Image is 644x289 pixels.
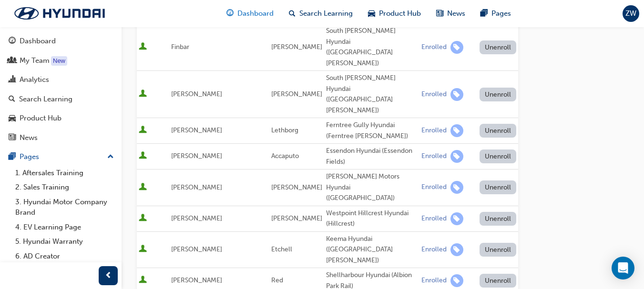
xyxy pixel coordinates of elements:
[429,4,473,23] a: news-iconNews
[480,124,517,138] button: Unenroll
[326,234,418,266] div: Keema Hyundai ([GEOGRAPHIC_DATA][PERSON_NAME])
[368,8,375,20] span: car-icon
[139,126,147,135] span: User is active
[171,214,222,222] span: [PERSON_NAME]
[20,74,49,85] div: Analytics
[226,8,234,20] span: guage-icon
[480,88,517,101] button: Unenroll
[171,90,222,98] span: [PERSON_NAME]
[612,257,634,279] div: Open Intercom Messenger
[480,149,517,163] button: Unenroll
[271,43,322,51] span: [PERSON_NAME]
[480,8,488,20] span: pages-icon
[480,212,517,226] button: Unenroll
[623,5,639,22] button: ZW
[421,43,447,52] div: Enrolled
[421,126,447,135] div: Enrolled
[480,243,517,257] button: Unenroll
[11,180,118,195] a: 2. Sales Training
[450,181,463,194] span: learningRecordVerb_ENROLL-icon
[139,90,147,99] span: User is active
[421,90,447,99] div: Enrolled
[326,208,418,229] div: Westpoint Hillcrest Hyundai (Hillcrest)
[4,148,118,166] button: Pages
[271,126,298,134] span: Lethborg
[480,274,517,288] button: Unenroll
[326,146,418,167] div: Essendon Hyundai (Essendon Fields)
[271,245,292,253] span: Etchell
[171,126,222,134] span: [PERSON_NAME]
[11,166,118,180] a: 1. Aftersales Training
[450,243,463,256] span: learningRecordVerb_ENROLL-icon
[11,195,118,220] a: 3. Hyundai Motor Company Brand
[326,73,418,116] div: South [PERSON_NAME] Hyundai ([GEOGRAPHIC_DATA][PERSON_NAME])
[450,88,463,101] span: learningRecordVerb_ENROLL-icon
[171,152,222,160] span: [PERSON_NAME]
[107,151,114,163] span: up-icon
[450,212,463,225] span: learningRecordVerb_ENROLL-icon
[271,152,299,160] span: Accaputo
[379,8,421,19] span: Product Hub
[289,8,296,20] span: search-icon
[139,245,147,254] span: User is active
[4,30,118,148] button: DashboardMy TeamAnalyticsSearch LearningProduct HubNews
[51,56,67,66] div: Tooltip anchor
[4,32,118,50] a: Dashboard
[421,152,447,161] div: Enrolled
[480,180,517,194] button: Unenroll
[480,40,517,54] button: Unenroll
[271,183,322,191] span: [PERSON_NAME]
[326,26,418,69] div: South [PERSON_NAME] Hyundai ([GEOGRAPHIC_DATA][PERSON_NAME])
[421,245,447,254] div: Enrolled
[20,132,38,143] div: News
[9,37,16,46] span: guage-icon
[4,90,118,108] a: Search Learning
[9,57,16,65] span: people-icon
[20,55,50,66] div: My Team
[9,153,16,161] span: pages-icon
[139,183,147,192] span: User is active
[9,114,16,123] span: car-icon
[139,151,147,161] span: User is active
[139,276,147,285] span: User is active
[447,8,465,19] span: News
[139,42,147,52] span: User is active
[450,150,463,163] span: learningRecordVerb_ENROLL-icon
[271,214,322,222] span: [PERSON_NAME]
[139,214,147,223] span: User is active
[11,220,118,235] a: 4. EV Learning Page
[360,4,429,23] a: car-iconProduct Hub
[237,8,274,19] span: Dashboard
[326,120,418,141] div: Ferntree Gully Hyundai (Ferntree [PERSON_NAME])
[450,274,463,287] span: learningRecordVerb_ENROLL-icon
[171,276,222,284] span: [PERSON_NAME]
[5,3,114,23] img: Trak
[450,41,463,54] span: learningRecordVerb_ENROLL-icon
[4,52,118,70] a: My Team
[625,8,636,19] span: ZW
[421,183,447,192] div: Enrolled
[4,71,118,89] a: Analytics
[171,245,222,253] span: [PERSON_NAME]
[19,94,72,105] div: Search Learning
[20,151,39,162] div: Pages
[219,4,281,23] a: guage-iconDashboard
[271,276,283,284] span: Red
[421,214,447,223] div: Enrolled
[473,4,519,23] a: pages-iconPages
[4,129,118,147] a: News
[11,249,118,264] a: 6. AD Creator
[105,270,112,282] span: prev-icon
[9,95,15,104] span: search-icon
[20,113,61,124] div: Product Hub
[9,76,16,84] span: chart-icon
[11,234,118,249] a: 5. Hyundai Warranty
[299,8,353,19] span: Search Learning
[20,36,56,47] div: Dashboard
[450,124,463,137] span: learningRecordVerb_ENROLL-icon
[436,8,443,20] span: news-icon
[271,90,322,98] span: [PERSON_NAME]
[171,183,222,191] span: [PERSON_NAME]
